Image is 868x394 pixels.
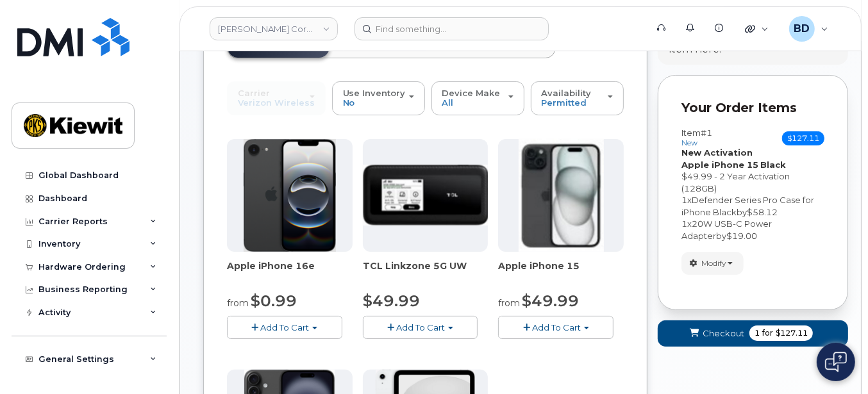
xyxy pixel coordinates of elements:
span: Defender Series Pro Case for iPhone Black [681,195,814,217]
div: TCL Linkzone 5G UW [363,259,488,285]
button: Add To Cart [498,316,613,338]
p: Your Order Items [681,99,824,117]
button: Use Inventory No [332,81,425,115]
button: Availability Permitted [531,81,624,115]
span: Modify [701,258,726,269]
small: from [227,297,249,309]
span: BD [794,21,810,37]
span: 1 [681,195,687,205]
div: Apple iPhone 15 [498,259,624,285]
div: Quicklinks [736,16,778,42]
span: All [442,97,454,108]
span: Use Inventory [343,88,406,98]
div: Apple iPhone 16e [227,259,353,285]
span: 1 [681,218,687,229]
span: $49.99 [522,291,579,310]
span: for [760,327,776,339]
small: new [681,138,697,147]
span: Add To Cart [532,322,581,332]
img: iphone16e.png [244,139,336,252]
div: $49.99 - 2 Year Activation (128GB) [681,170,824,194]
span: Checkout [703,327,744,340]
span: Permitted [542,97,587,108]
img: iphone15.jpg [519,139,604,252]
div: Barbara Dye [780,16,837,42]
strong: Apple iPhone 15 [681,160,758,170]
span: Add To Cart [260,322,309,332]
img: linkzone5g.png [363,165,488,226]
div: x by [681,218,824,242]
button: Add To Cart [363,316,478,338]
span: $19.00 [726,231,757,241]
small: from [498,297,520,309]
span: No [343,97,355,108]
strong: Black [760,160,786,170]
span: 20W USB-C Power Adapter [681,218,772,241]
div: x by [681,194,824,218]
button: Device Make All [431,81,524,115]
span: Device Make [442,88,501,98]
span: $58.12 [747,207,778,217]
button: Modify [681,252,744,274]
span: Availability [542,88,592,98]
span: 1 [755,327,760,339]
span: Add To Cart [396,322,445,332]
img: Open chat [825,352,847,372]
button: Add To Cart [227,316,342,338]
span: $0.99 [251,291,297,310]
button: Checkout 1 for $127.11 [658,320,848,347]
span: $49.99 [363,291,420,310]
h3: Item [681,128,712,147]
span: $127.11 [782,131,824,145]
strong: New Activation [681,147,753,158]
input: Find something... [355,17,549,40]
span: $127.11 [776,327,808,339]
span: #1 [701,127,712,138]
a: Kiewit Corporation [210,17,338,40]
